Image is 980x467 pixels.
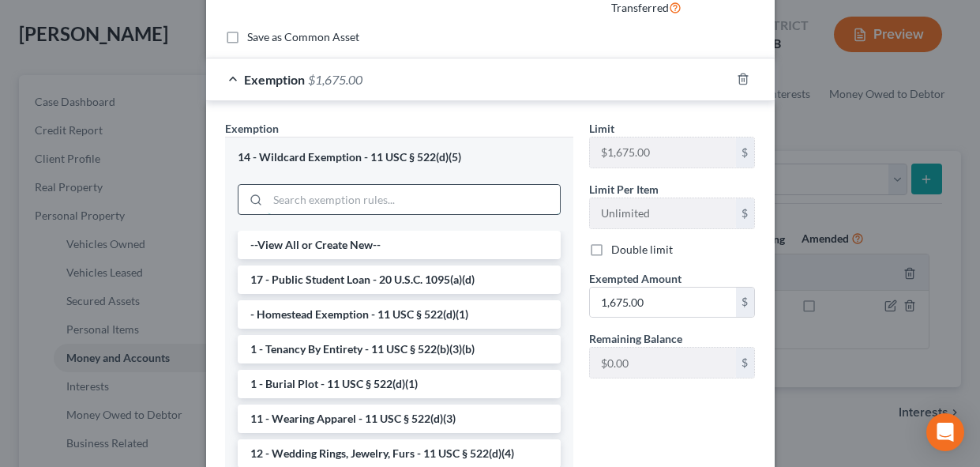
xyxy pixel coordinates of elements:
[736,348,755,378] div: $
[590,348,736,378] input: --
[308,72,362,87] span: $1,675.00
[736,198,755,228] div: $
[926,413,964,451] div: Open Intercom Messenger
[611,242,673,258] label: Double limit
[268,185,560,215] input: Search exemption rules...
[589,122,614,135] span: Limit
[590,198,736,228] input: --
[238,150,561,165] div: 14 - Wildcard Exemption - 11 USC § 522(d)(5)
[238,405,561,433] li: 11 - Wearing Apparel - 11 USC § 522(d)(3)
[238,335,561,363] li: 1 - Tenancy By Entirety - 11 USC § 522(b)(3)(b)
[736,137,755,168] div: $
[244,72,305,87] span: Exemption
[238,266,561,294] li: 17 - Public Student Loan - 20 U.S.C. 1095(a)(d)
[589,272,681,285] span: Exempted Amount
[590,137,736,168] input: --
[225,122,279,135] span: Exemption
[589,181,659,198] label: Limit Per Item
[590,288,736,318] input: 0.00
[589,330,682,347] label: Remaining Balance
[238,370,561,398] li: 1 - Burial Plot - 11 USC § 522(d)(1)
[238,300,561,329] li: - Homestead Exemption - 11 USC § 522(d)(1)
[736,288,755,318] div: $
[238,231,561,259] li: --View All or Create New--
[247,29,359,45] label: Save as Common Asset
